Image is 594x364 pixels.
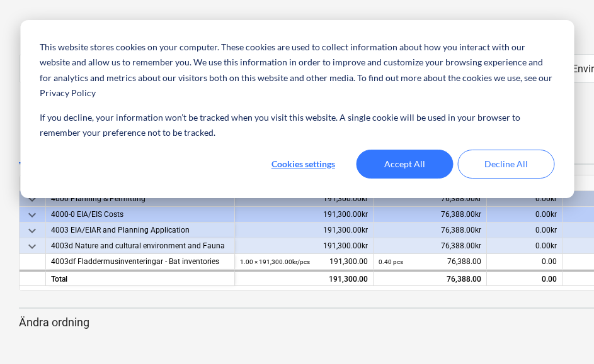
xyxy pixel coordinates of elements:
[25,223,40,238] span: keyboard_arrow_down
[240,258,310,265] small: 1.00 × 191,300.00kr / pcs
[40,110,554,141] p: If you decline, your information won’t be tracked when you visit this website. A single cookie wi...
[487,254,563,270] div: 0.00
[487,207,563,223] div: 0.00kr
[457,150,554,179] button: Decline All
[20,20,574,198] div: Cookie banner
[51,207,229,223] div: 4000-0 EIA/EIS Costs
[51,223,229,238] div: 4003 EIA/EIAR and Planning Application
[374,207,487,223] div: 76,388.00kr
[51,191,229,207] div: 4000 Planning & Permitting
[374,191,487,207] div: 76,388.00kr
[379,272,481,287] div: 76,388.00
[51,254,229,270] div: 4003df Fladdermusinventeringar - Bat inventories
[235,238,374,254] div: 191,300.00kr
[487,191,563,207] div: 0.00kr
[235,191,374,207] div: 191,300.00kr
[487,270,563,286] div: 0.00
[379,254,481,270] div: 76,388.00
[487,223,563,238] div: 0.00kr
[235,207,374,223] div: 191,300.00kr
[379,258,403,265] small: 0.40 pcs
[254,150,351,179] button: Cookies settings
[25,207,40,223] span: keyboard_arrow_down
[25,192,40,207] span: keyboard_arrow_down
[25,239,40,254] span: keyboard_arrow_down
[240,272,368,287] div: 191,300.00
[51,238,229,254] div: 4003d Nature and cultural environment and Fauna
[240,254,368,270] div: 191,300.00
[487,238,563,254] div: 0.00kr
[374,238,487,254] div: 76,388.00kr
[374,223,487,238] div: 76,388.00kr
[235,223,374,238] div: 191,300.00kr
[46,270,235,286] div: Total
[40,40,554,101] p: This website stores cookies on your computer. These cookies are used to collect information about...
[356,150,453,179] button: Accept All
